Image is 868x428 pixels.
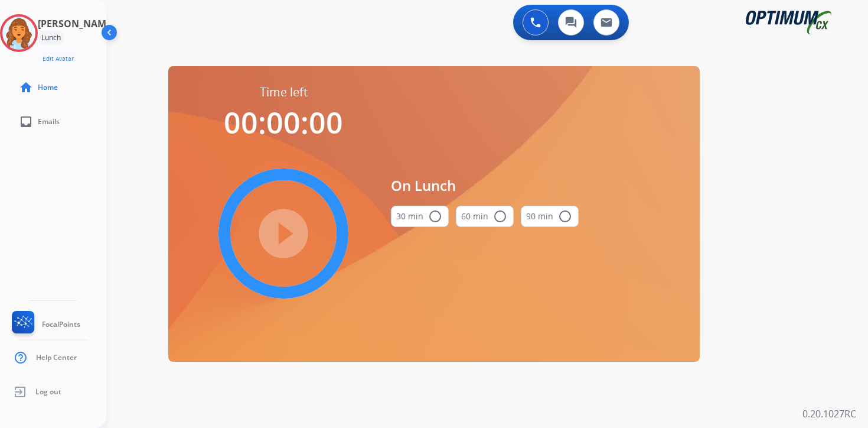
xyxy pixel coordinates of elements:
[19,80,33,95] mat-icon: home
[456,206,514,227] button: 60 min
[36,353,77,362] span: Help Center
[224,102,343,142] span: 00:00:00
[391,175,579,196] span: On Lunch
[35,387,61,397] span: Log out
[38,117,60,127] span: Emails
[38,17,115,31] h3: [PERSON_NAME]
[428,209,442,223] mat-icon: radio_button_unchecked
[2,17,35,50] img: avatar
[38,52,79,66] button: Edit Avatar
[558,209,572,223] mat-icon: radio_button_unchecked
[9,311,80,338] a: FocalPoints
[42,320,80,329] span: FocalPoints
[521,206,579,227] button: 90 min
[38,31,64,45] div: Lunch
[19,115,33,129] mat-icon: inbox
[260,84,308,100] span: Time left
[802,407,856,421] p: 0.20.1027RC
[38,83,58,92] span: Home
[493,209,507,223] mat-icon: radio_button_unchecked
[391,206,449,227] button: 30 min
